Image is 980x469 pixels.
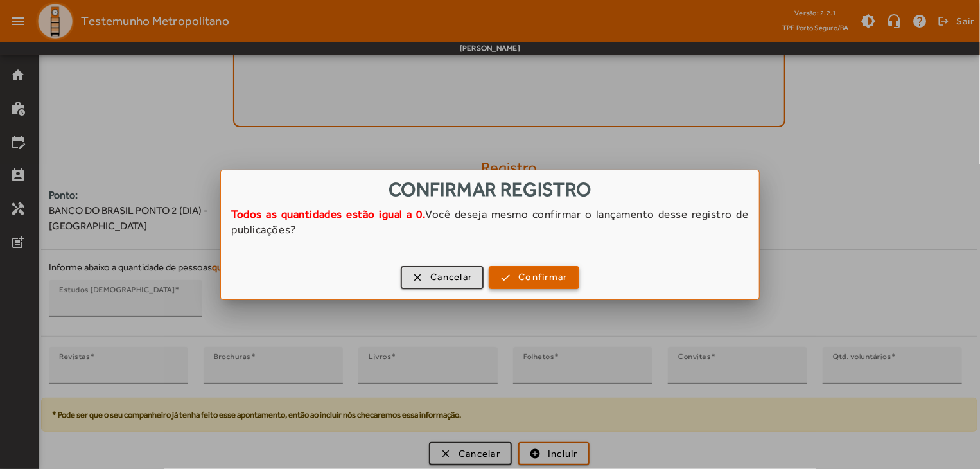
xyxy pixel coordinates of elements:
span: Confirmar [518,270,567,285]
button: Cancelar [401,266,484,289]
strong: Todos as quantidades estão igual a 0. [231,208,425,220]
button: Confirmar [489,266,579,289]
div: Você deseja mesmo confirmar o lançamento desse registro de publicações? [221,206,758,250]
span: Confirmar registro [389,178,591,200]
span: Cancelar [430,270,472,285]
